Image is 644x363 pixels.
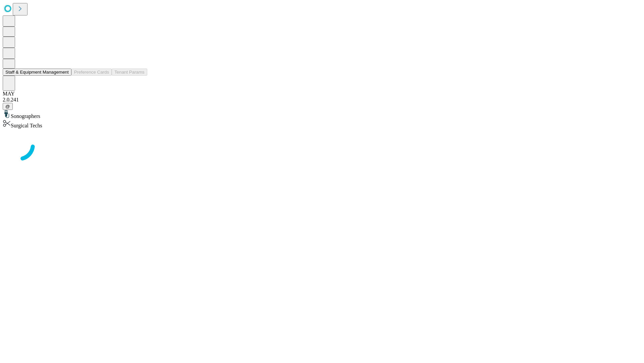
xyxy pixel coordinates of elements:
[3,97,641,103] div: 2.0.241
[71,69,112,76] button: Preference Cards
[3,119,641,129] div: Surgical Techs
[3,69,71,76] button: Staff & Equipment Management
[3,110,641,119] div: Sonographers
[112,69,147,76] button: Tenant Params
[5,104,10,109] span: @
[3,91,641,97] div: MAY
[3,103,13,110] button: @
